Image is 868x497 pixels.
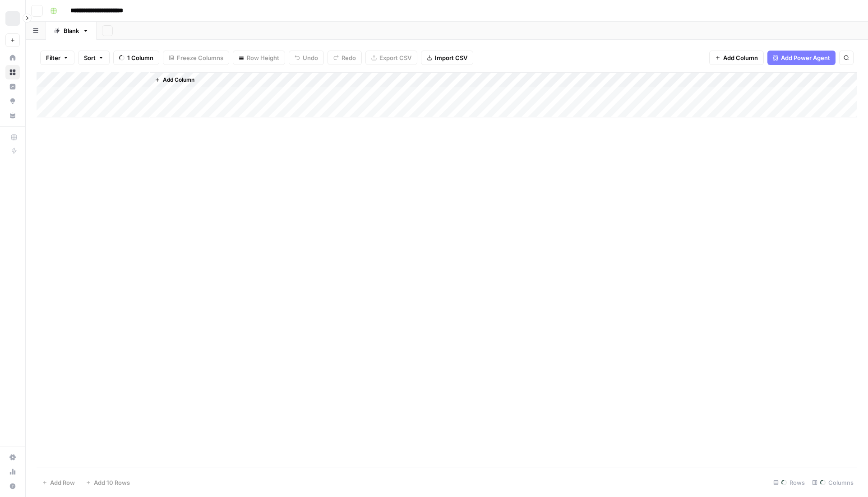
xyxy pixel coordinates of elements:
div: Blank [64,26,79,35]
a: Home [5,51,20,65]
button: 1 Column [113,51,159,65]
button: Import CSV [421,51,473,65]
a: Blank [46,22,97,40]
a: Usage [5,464,20,479]
button: Help + Support [5,479,20,493]
button: Sort [78,51,110,65]
button: Redo [328,51,362,65]
button: Add Column [709,51,764,65]
span: Add 10 Rows [94,478,130,487]
span: Export CSV [379,53,411,62]
button: Add Power Agent [767,51,836,65]
a: Insights [5,79,20,94]
span: Filter [46,53,60,62]
span: Sort [84,53,96,62]
a: Opportunities [5,94,20,108]
span: 1 Column [127,53,153,62]
a: Browse [5,65,20,79]
div: Rows [770,475,808,490]
a: Settings [5,450,20,464]
span: Freeze Columns [177,53,223,62]
span: Redo [342,53,356,62]
button: Add 10 Rows [80,475,135,490]
button: Filter [40,51,74,65]
button: Add Column [151,74,198,86]
button: Freeze Columns [163,51,229,65]
button: Undo [289,51,324,65]
span: Add Row [50,478,75,487]
button: Add Row [37,475,80,490]
div: Columns [808,475,857,490]
button: Row Height [233,51,285,65]
button: Export CSV [365,51,417,65]
a: Your Data [5,108,20,123]
span: Undo [303,53,318,62]
span: Row Height [247,53,279,62]
span: Add Power Agent [781,53,830,62]
span: Add Column [723,53,758,62]
span: Add Column [163,76,194,84]
span: Import CSV [435,53,467,62]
